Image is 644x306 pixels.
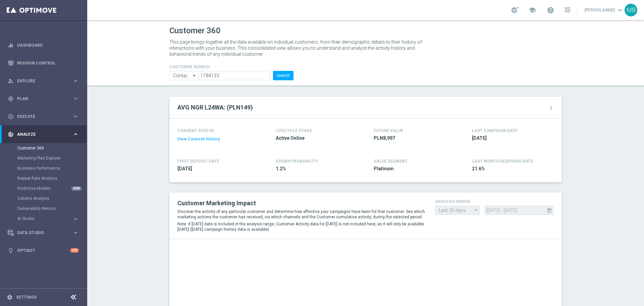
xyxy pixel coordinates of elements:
h2: AVG NGR L24WA: (PLN149) [177,103,253,112]
h1: Customer 360 [169,26,562,36]
a: Marketing Plan Explorer [17,156,70,161]
span: CHURN PROBABILITY [276,159,318,164]
i: keyboard_arrow_right [72,95,79,102]
span: 21.6% [472,166,550,172]
i: keyboard_arrow_right [72,113,79,120]
div: Business Performance [17,163,87,173]
h4: FIRST DEPOSIT DATE [177,159,219,164]
i: lightbulb [8,248,14,254]
i: person_search [8,78,14,84]
button: track_changes Analyze keyboard_arrow_right [7,132,79,137]
i: keyboard_arrow_right [72,216,79,222]
a: Mission Control [17,54,79,72]
a: Customer 360 [17,145,70,151]
span: 2025-10-11 [472,135,550,141]
span: school [529,6,536,14]
i: keyboard_arrow_right [72,131,79,137]
button: equalizer Dashboard [7,43,79,48]
i: keyboard_arrow_right [72,78,79,84]
button: Data Studio keyboard_arrow_right [7,230,79,235]
button: Mission Control [7,60,79,66]
div: MB [625,4,637,16]
button: BI Studio keyboard_arrow_right [17,216,79,221]
span: Explore [17,79,72,83]
a: Business Performance [17,166,70,171]
h4: CONSENT STATUS [177,128,256,133]
i: keyboard_arrow_right [72,229,79,236]
i: gps_fixed [8,96,14,102]
h4: LIFECYCLE STAGE [276,128,312,133]
a: Repeat Rate Analysis [17,176,70,181]
a: [PERSON_NAME]keyboard_arrow_down [584,5,625,15]
span: 2020-03-15 [177,166,256,172]
button: play_circle_outline Execute keyboard_arrow_right [7,114,79,119]
a: Settings [16,295,37,299]
h4: VALUE SEGMENT [374,159,408,164]
button: lightbulb Optibot +10 [7,248,79,253]
i: arrow_drop_down [473,206,479,214]
div: BI Studio [17,214,87,224]
button: View Consent History [177,136,220,142]
i: equalizer [8,42,14,48]
h4: FUTURE VALUE [374,128,403,133]
i: arrow_drop_down [191,71,198,80]
input: Enter CID, Email, name or phone [198,71,270,80]
div: Deliverability Metrics [17,204,87,214]
a: Dashboard [17,36,79,54]
span: Analyze [17,132,72,136]
span: keyboard_arrow_down [616,6,624,14]
div: Mission Control [8,54,79,72]
h2: Customer Marketing Impact [177,199,425,207]
i: play_circle_outline [8,114,14,120]
div: Cohorts Analysis [17,193,87,204]
div: Plan [8,96,72,102]
span: BI Studio [18,217,66,221]
p: Discover the activity of any particular customer and determine how effective your campaigns have ... [177,209,425,220]
input: Contains [169,71,198,80]
div: Predictive Models [17,183,87,193]
div: Marketing Plan Explorer [17,153,87,163]
div: Optibot [8,242,79,259]
h4: CUSTOMER SEARCH [169,64,293,69]
div: Explore [8,78,72,84]
div: Execute [8,114,72,120]
button: person_search Explore keyboard_arrow_right [7,78,79,84]
span: Data Studio [17,231,72,235]
a: Cohorts Analysis [17,196,70,201]
span: LAST MONTH RESPONSE RATE [472,159,533,164]
a: Optibot [17,242,70,259]
span: Platinum [374,166,452,172]
span: PLN8,997 [374,135,452,141]
a: Deliverability Metrics [17,206,70,211]
button: gps_fixed Plan keyboard_arrow_right [7,96,79,101]
h4: LAST CAMPAIGN DATE [472,128,518,133]
div: +10 [70,248,79,253]
div: Dashboard [8,36,79,54]
div: BI Studio [18,217,72,221]
div: Repeat Rate Analysis [17,173,87,183]
span: Plan [17,97,72,101]
span: 1.2% [276,166,354,172]
span: Active Online [276,135,354,141]
i: settings [7,294,13,300]
div: Customer 360 [17,143,87,153]
div: Data Studio [8,230,72,236]
p: Note: if [DATE] date is included in the analysis range, Customer Activity data for [DATE] is not ... [177,221,425,232]
button: Search [273,71,293,80]
p: This page brings together all the data available on individual customers, from their demographic ... [169,39,428,57]
i: more_vert [548,105,554,111]
a: Predictive Models [17,186,70,191]
h4: analysis range [435,199,554,204]
div: NEW [71,186,82,191]
span: Execute [17,115,72,119]
i: track_changes [8,131,14,137]
div: Analyze [8,131,72,137]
